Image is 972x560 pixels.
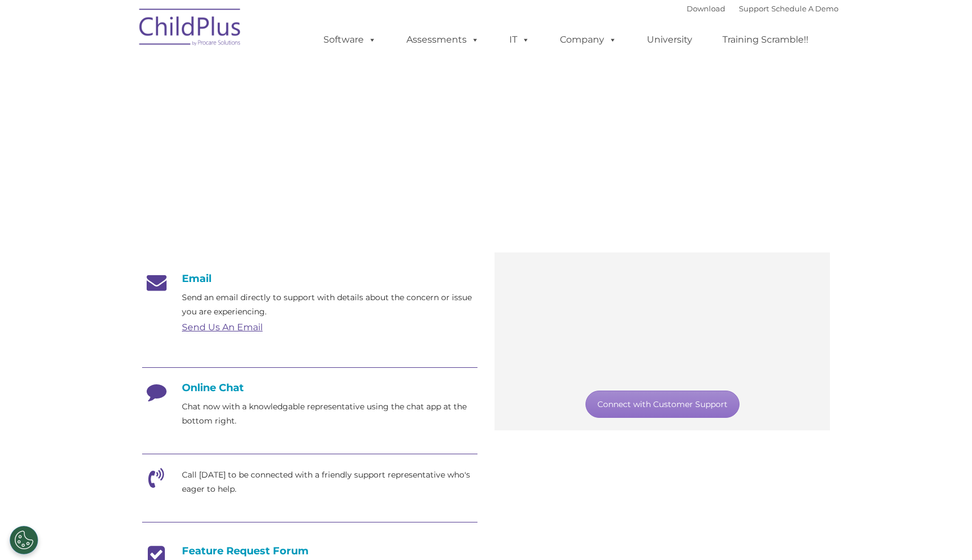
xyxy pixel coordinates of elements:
[771,4,838,13] a: Schedule A Demo
[10,526,38,554] button: Cookies Settings
[687,4,838,13] font: |
[711,28,820,51] a: Training Scramble!!
[134,1,247,57] img: ChildPlus by Procare Solutions
[142,381,477,394] h4: Online Chat
[585,391,740,418] a: Connect with Customer Support
[312,28,388,51] a: Software
[182,468,477,496] p: Call [DATE] to be connected with a friendly support representative who's eager to help.
[142,272,477,285] h4: Email
[635,28,704,51] a: University
[549,28,628,51] a: Company
[182,400,477,428] p: Chat now with a knowledgable representative using the chat app at the bottom right.
[395,28,491,51] a: Assessments
[739,4,769,13] a: Support
[182,322,263,333] a: Send Us An Email
[182,291,477,319] p: Send an email directly to support with details about the concern or issue you are experiencing.
[498,28,541,51] a: IT
[142,545,477,557] h4: Feature Request Forum
[687,4,725,13] a: Download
